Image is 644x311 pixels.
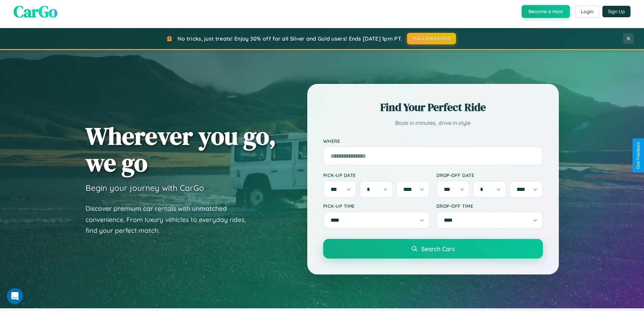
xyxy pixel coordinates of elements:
label: Where [323,138,543,144]
span: No tricks, just treats! Enjoy 30% off for all Silver and Gold users! Ends [DATE] 1pm PT. [177,35,402,42]
label: Pick-up Date [323,172,430,178]
h1: Wherever you go, we go [86,123,276,176]
p: Book in minutes, drive in style [323,118,543,128]
button: HALLOWEEN30 [407,33,456,44]
label: Drop-off Time [436,203,543,209]
span: CarGo [14,0,57,23]
button: Sign Up [602,6,630,17]
p: Discover premium car rentals with unmatched convenience. From luxury vehicles to everyday rides, ... [86,203,255,236]
h2: Find Your Perfect Ride [323,100,543,115]
button: Login [575,5,599,18]
button: Become a Host [522,5,570,18]
div: Give Feedback [636,142,641,169]
iframe: Intercom live chat [7,288,23,304]
label: Pick-up Time [323,203,430,209]
h3: Begin your journey with CarGo [86,183,204,193]
label: Drop-off Date [436,172,543,178]
button: Search Cars [323,239,543,259]
span: Search Cars [421,245,455,252]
